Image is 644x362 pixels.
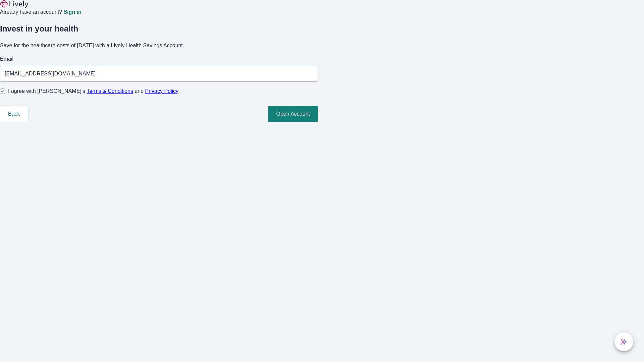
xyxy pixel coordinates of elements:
a: Privacy Policy [145,88,179,94]
span: I agree with [PERSON_NAME]’s and [8,87,178,95]
svg: Lively AI Assistant [621,339,627,345]
button: chat [614,333,633,351]
a: Sign in [63,9,81,15]
button: Open Account [268,106,318,122]
a: Terms & Conditions [87,88,133,94]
